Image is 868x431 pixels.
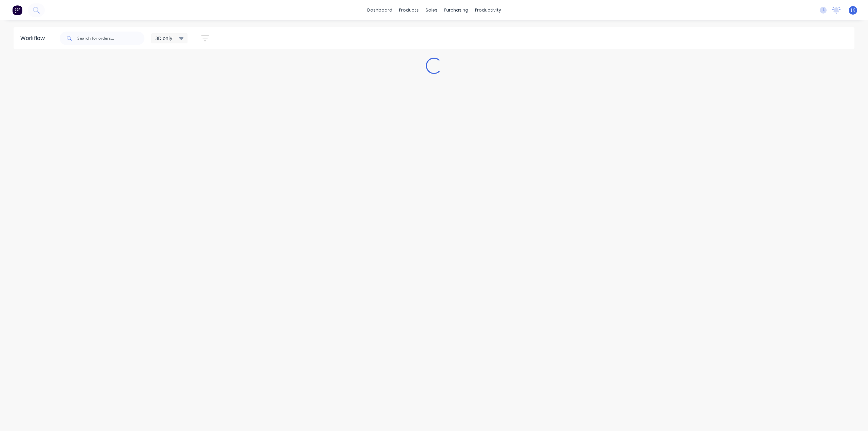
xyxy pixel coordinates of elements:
div: sales [422,5,441,15]
span: JK [851,7,855,13]
div: Workflow [20,34,48,42]
a: dashboard [364,5,396,15]
span: 3D only [155,35,172,42]
div: products [396,5,422,15]
div: productivity [472,5,505,15]
div: purchasing [441,5,472,15]
img: Factory [12,5,22,15]
input: Search for orders... [77,32,144,45]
